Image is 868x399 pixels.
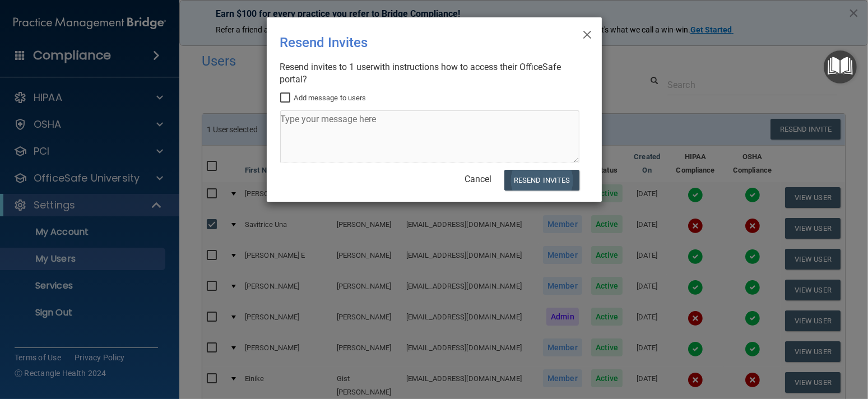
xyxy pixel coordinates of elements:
input: Add message to users [280,94,293,103]
span: × [582,22,592,44]
a: Cancel [465,174,491,184]
button: Resend Invites [504,170,579,191]
div: Resend Invites [280,26,542,59]
label: Add message to users [280,91,366,105]
button: Open Resource Center [824,50,857,83]
div: Resend invites to 1 user with instructions how to access their OfficeSafe portal? [280,61,579,86]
